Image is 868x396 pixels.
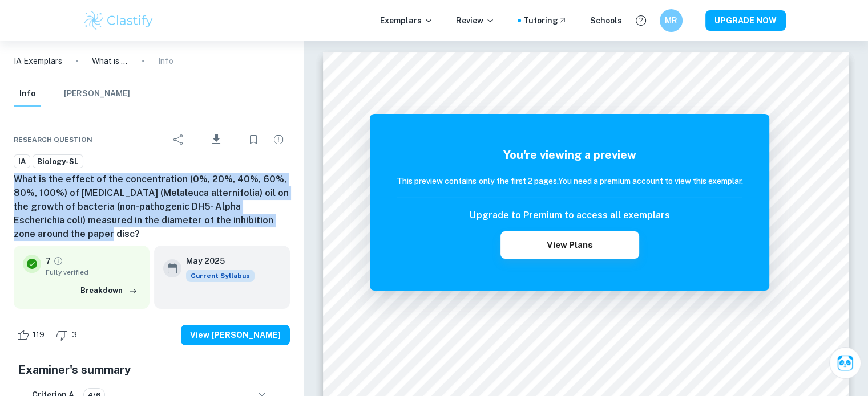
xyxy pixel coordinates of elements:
[33,156,83,168] span: Biology-SL
[83,9,155,32] img: Clastify logo
[53,256,63,266] a: Grade fully verified
[590,14,622,27] a: Schools
[186,270,255,282] span: Current Syllabus
[18,361,285,378] h5: Examiner's summary
[92,55,128,67] p: What is the effect of the concentration (0%, 20%, 40%, 60%, 80%, 100%) of [MEDICAL_DATA] (Melaleu...
[397,146,742,164] h5: You're viewing a preview
[14,156,30,168] span: IA
[397,175,742,187] h6: This preview contains only the first 2 pages. You need a premium account to view this exemplar.
[78,282,140,299] button: Breakdown
[500,231,639,259] button: View Plans
[14,326,51,344] div: Like
[14,173,290,241] h6: What is the effect of the concentration (0%, 20%, 40%, 60%, 80%, 100%) of [MEDICAL_DATA] (Melaleu...
[631,11,651,30] button: Help and Feedback
[267,128,290,151] div: Report issue
[66,329,83,341] span: 3
[53,326,83,344] div: Dislike
[192,125,240,154] div: Download
[26,329,51,341] span: 119
[64,81,130,107] button: [PERSON_NAME]
[46,255,51,267] p: 7
[523,14,567,27] a: Tutoring
[14,81,41,107] button: Info
[14,55,62,67] a: IA Exemplars
[181,325,290,345] button: View [PERSON_NAME]
[186,270,255,282] div: This exemplar is based on the current syllabus. Feel free to refer to it for inspiration/ideas wh...
[167,128,190,151] div: Share
[33,154,83,169] a: Biology-SL
[705,10,786,31] button: UPGRADE NOW
[664,14,677,27] h6: MR
[380,14,433,27] p: Exemplars
[46,267,140,277] span: Fully verified
[14,134,92,145] span: Research question
[186,255,245,267] h6: May 2025
[829,347,861,379] button: Ask Clai
[660,9,683,32] button: MR
[470,209,669,222] h6: Upgrade to Premium to access all exemplars
[456,14,495,27] p: Review
[14,154,30,169] a: IA
[158,55,173,67] p: Info
[242,128,265,151] div: Bookmark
